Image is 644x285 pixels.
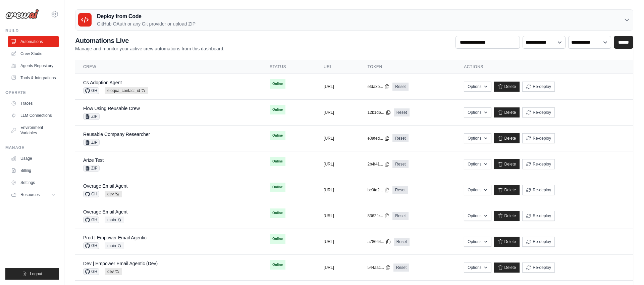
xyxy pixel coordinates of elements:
button: Options [464,107,491,117]
th: Status [262,60,316,74]
a: Billing [8,165,59,176]
span: Online [270,260,285,270]
a: Reset [394,108,410,116]
span: Online [270,131,285,140]
div: Operate [5,90,59,95]
span: dev [105,191,122,197]
a: Overage Email Agent [83,183,127,189]
span: ZIP [83,139,100,146]
a: LLM Connections [8,110,59,121]
button: Re-deploy [522,82,555,92]
span: Online [270,79,285,89]
a: Reset [394,238,410,246]
a: Crew Studio [8,48,59,59]
a: Delete [494,133,520,143]
a: Environment Variables [8,122,59,138]
button: Options [464,211,491,221]
a: Overage Email Agent [83,209,127,215]
span: GH [83,268,99,275]
span: eloqua_contact_id [105,87,148,94]
button: Re-deploy [522,211,555,221]
a: Reusable Company Researcher [83,132,150,137]
a: Reset [392,134,408,142]
a: Arize Test [83,157,104,163]
a: Tools & Integrations [8,73,59,83]
div: Build [5,28,59,34]
a: Cs Adoption Agent [83,80,122,85]
button: Options [464,159,491,169]
span: Online [270,157,285,166]
span: main [105,242,124,249]
a: Usage [8,153,59,164]
button: Options [464,133,491,143]
a: Reset [393,264,409,272]
a: Prod | Empower Email Agentic [83,235,147,240]
span: GH [83,242,99,249]
th: Actions [456,60,633,74]
a: Delete [494,82,520,92]
a: Delete [494,237,520,247]
a: Automations [8,36,59,47]
a: Delete [494,211,520,221]
button: Re-deploy [522,159,555,169]
span: Online [270,208,285,218]
a: Dev | Empower Email Agentic (Dev) [83,261,158,266]
th: Token [360,60,456,74]
span: GH [83,191,99,197]
iframe: Chat Widget [610,253,644,285]
button: Options [464,82,491,92]
a: Reset [392,160,408,168]
span: GH [83,217,99,223]
div: Manage [5,145,59,150]
span: Online [270,234,285,244]
a: Reset [392,212,408,220]
p: Manage and monitor your active crew automations from this dashboard. [75,45,224,52]
button: Re-deploy [522,185,555,195]
button: efda3b... [368,84,390,89]
button: 2b4f41... [368,161,390,167]
a: Settings [8,177,59,188]
p: GitHub OAuth or any Git provider or upload ZIP [97,20,196,27]
button: Re-deploy [522,107,555,117]
button: Options [464,237,491,247]
h3: Deploy from Code [97,12,196,20]
button: Logout [5,268,59,280]
button: Options [464,185,491,195]
button: e0afed... [368,136,390,141]
button: Re-deploy [522,133,555,143]
button: 12b1d6... [368,110,391,115]
th: URL [316,60,360,74]
a: Delete [494,159,520,169]
a: Flow Using Reusable Crew [83,106,140,111]
button: 544aac... [368,265,391,270]
th: Crew [75,60,262,74]
a: Reset [392,186,408,194]
span: Resources [20,192,40,197]
a: Delete [494,107,520,117]
button: Resources [8,189,59,200]
a: Reset [392,83,408,91]
span: ZIP [83,113,100,120]
button: Options [464,263,491,273]
h2: Automations Live [75,36,224,45]
span: GH [83,87,99,94]
a: Traces [8,98,59,109]
a: Delete [494,185,520,195]
span: Online [270,183,285,192]
span: Online [270,105,285,114]
span: Logout [30,271,42,277]
button: Re-deploy [522,237,555,247]
button: a78664... [368,239,391,244]
a: Agents Repository [8,60,59,71]
button: 8362fe... [368,213,390,219]
a: Delete [494,263,520,273]
img: Logo [5,9,39,19]
button: Re-deploy [522,263,555,273]
button: bc0fa2... [368,187,390,193]
span: dev [105,268,122,275]
span: main [105,217,124,223]
span: ZIP [83,165,100,172]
